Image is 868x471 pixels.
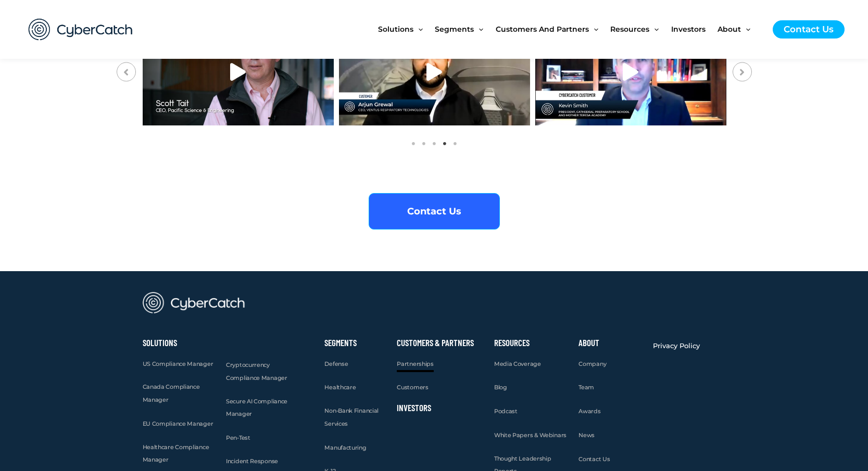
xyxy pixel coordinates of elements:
span: Team [578,384,594,391]
a: Healthcare [324,381,356,394]
a: Investors [397,402,431,413]
a: Healthcare Compliance Manager [143,441,216,467]
button: 4 of 2 [439,138,450,149]
span: Defense [324,360,348,367]
span: Menu Toggle [741,7,750,51]
h2: Customers & Partners [397,339,484,347]
button: Previous [117,62,136,81]
span: Healthcare [324,384,356,391]
span: Customers and Partners [496,7,589,51]
span: Awards [578,408,600,415]
span: Contact Us [407,207,461,216]
span: Pen-Test [226,434,250,441]
span: News [578,431,595,439]
h2: Segments [324,339,386,347]
a: Podcast [494,405,518,418]
a: Privacy Policy [653,339,700,352]
button: 5 of 2 [450,138,460,149]
span: Podcast [494,408,518,415]
a: Non-Bank Financial Services [324,404,386,430]
button: 3 of 2 [429,138,439,149]
span: US Compliance Manager [143,360,213,367]
a: Canada Compliance Manager [143,380,216,406]
span: Partnerships [397,360,433,367]
a: Contact Us [578,453,610,466]
span: Investors [671,7,706,51]
span: Menu Toggle [474,7,483,51]
a: Investors [671,7,718,51]
span: Media Coverage [494,360,541,367]
h2: Resources [494,339,569,347]
span: Resources [610,7,649,51]
span: Segments [435,7,474,51]
span: Solutions [378,7,413,51]
a: Contact Us [773,20,845,39]
a: EU Compliance Manager [143,417,213,430]
a: Team [578,381,594,394]
span: Cryptocurrency Compliance Manager [226,361,287,381]
span: About [718,7,741,51]
span: Secure AI Compliance Manager [226,398,287,418]
a: Secure AI Compliance Manager [226,395,302,421]
button: 1 of 2 [408,138,419,149]
span: EU Compliance Manager [143,420,213,427]
span: Non-Bank Financial Services [324,407,379,427]
a: Blog [494,381,507,394]
span: Blog [494,384,507,391]
h2: About [578,339,643,347]
img: CyberCatch [18,8,143,51]
a: News [578,429,595,442]
a: Customers [397,381,428,394]
span: Company [578,360,606,367]
span: Manufacturing [324,444,366,451]
span: Menu Toggle [589,7,598,51]
a: US Compliance Manager [143,358,213,371]
span: Menu Toggle [413,7,423,51]
h2: Solutions [143,339,216,347]
a: Cryptocurrency Compliance Manager [226,359,302,385]
a: Partnerships [397,358,433,371]
a: Contact Us [369,193,500,230]
span: White Papers & Webinars [494,431,567,439]
a: Company [578,358,606,371]
span: Contact Us [578,455,610,463]
span: Customers [397,384,428,391]
nav: Site Navigation: New Main Menu [378,7,762,51]
a: White Papers & Webinars [494,429,567,442]
span: Privacy Policy [653,341,700,350]
button: 2 of 2 [419,138,429,149]
span: Canada Compliance Manager [143,383,200,403]
span: Menu Toggle [649,7,659,51]
button: Next [733,62,752,81]
a: Defense [324,358,348,371]
a: Media Coverage [494,358,541,371]
a: Manufacturing [324,441,366,454]
a: Pen-Test [226,431,250,444]
span: Healthcare Compliance Manager [143,443,209,464]
a: Awards [578,405,600,418]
